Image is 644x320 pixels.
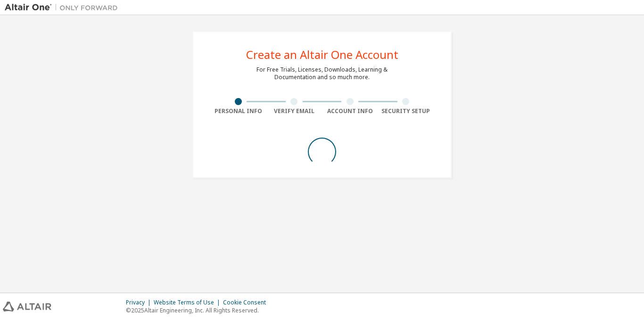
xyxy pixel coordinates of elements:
[126,299,154,306] div: Privacy
[246,49,398,60] div: Create an Altair One Account
[322,107,378,115] div: Account Info
[126,306,272,314] p: © 2025 Altair Engineering, Inc. All Rights Reserved.
[5,3,123,12] img: Altair One
[210,107,266,115] div: Personal Info
[256,66,388,81] div: For Free Trials, Licenses, Downloads, Learning & Documentation and so much more.
[154,299,223,306] div: Website Terms of Use
[266,107,322,115] div: Verify Email
[223,299,272,306] div: Cookie Consent
[378,107,434,115] div: Security Setup
[3,302,51,312] img: altair_logo.svg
